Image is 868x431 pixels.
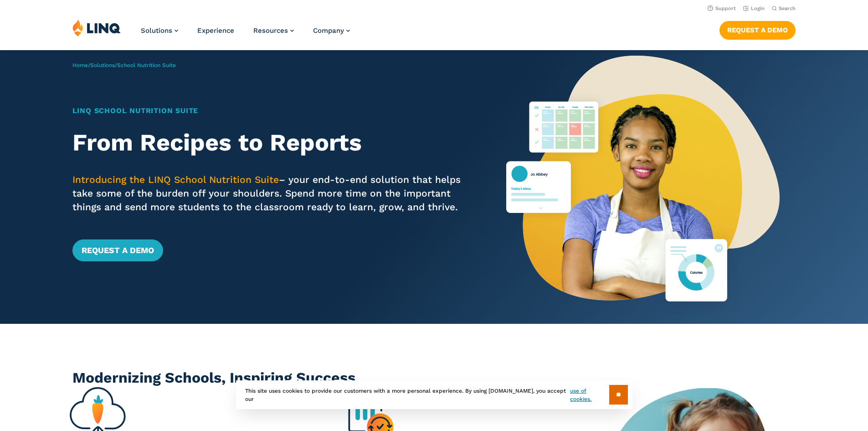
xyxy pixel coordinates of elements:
[719,19,796,39] nav: Button Navigation
[72,173,471,214] p: – your end-to-end solution that helps take some of the burden off your shoulders. Spend more time...
[72,239,163,261] a: Request a Demo
[772,5,796,12] button: Open Search Bar
[72,368,796,388] h2: Modernizing Schools, Inspiring Success
[570,387,609,403] a: use of cookies.
[719,21,796,39] a: Request a Demo
[72,19,121,36] img: LINQ | K‑12 Software
[313,26,350,35] a: Company
[141,26,178,35] a: Solutions
[117,62,176,68] span: School Nutrition Suite
[72,129,471,156] h2: From Recipes to Reports
[253,26,288,35] span: Resources
[708,5,736,11] a: Support
[72,62,176,68] span: / /
[90,62,115,68] a: Solutions
[141,26,172,35] span: Solutions
[197,26,234,35] a: Experience
[779,5,796,11] span: Search
[72,105,471,116] h1: LINQ School Nutrition Suite
[72,62,88,68] a: Home
[141,19,350,49] nav: Primary Navigation
[253,26,294,35] a: Resources
[743,5,765,11] a: Login
[236,380,632,409] div: This site uses cookies to provide our customers with a more personal experience. By using [DOMAIN...
[313,26,344,35] span: Company
[506,50,780,324] img: Nutrition Suite Launch
[72,174,279,185] span: Introducing the LINQ School Nutrition Suite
